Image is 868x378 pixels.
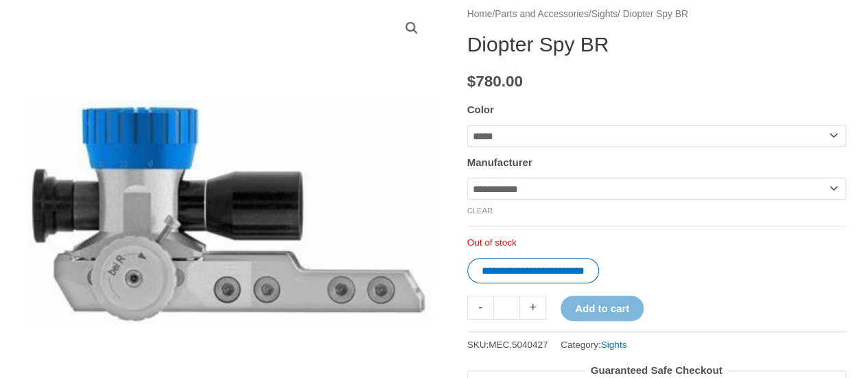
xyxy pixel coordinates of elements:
nav: Breadcrumb [467,5,846,23]
span: Category: [561,336,626,353]
label: Manufacturer [467,156,532,168]
span: MEC.5040427 [489,340,548,350]
a: Home [467,9,493,19]
input: Product quantity [493,296,520,320]
a: Clear options [467,206,493,215]
a: + [520,296,546,320]
a: Sights [591,9,618,19]
h1: Diopter Spy BR [467,32,846,57]
span: SKU: [467,336,548,353]
bdi: 780.00 [467,73,523,90]
button: Add to cart [561,296,644,321]
label: Color [467,104,494,115]
a: Parts and Accessories [495,9,589,19]
p: Out of stock [467,237,846,249]
span: $ [467,73,476,90]
a: View full-screen image gallery [399,16,424,40]
a: Sights [601,340,627,350]
a: - [467,296,493,320]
